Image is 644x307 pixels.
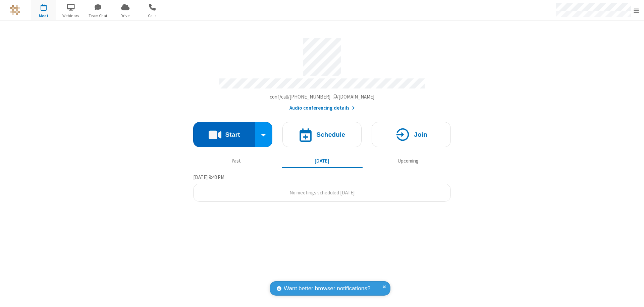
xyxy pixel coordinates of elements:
[270,93,375,101] button: Copy my meeting room linkCopy my meeting room link
[196,155,277,167] button: Past
[31,13,56,19] span: Meet
[282,155,363,167] button: [DATE]
[255,122,273,147] div: Start conference options
[372,122,451,147] button: Join
[193,174,224,180] span: [DATE] 9:48 PM
[193,33,451,112] section: Account details
[10,5,20,15] img: QA Selenium DO NOT DELETE OR CHANGE
[289,104,355,112] button: Audio conferencing details
[368,155,448,167] button: Upcoming
[316,131,345,138] h4: Schedule
[86,13,111,19] span: Team Chat
[282,122,362,147] button: Schedule
[284,284,370,293] span: Want better browser notifications?
[193,122,255,147] button: Start
[113,13,138,19] span: Drive
[289,189,355,196] span: No meetings scheduled [DATE]
[225,131,240,138] h4: Start
[414,131,427,138] h4: Join
[140,13,165,19] span: Calls
[193,173,451,202] section: Today's Meetings
[270,94,375,100] span: Copy my meeting room link
[58,13,84,19] span: Webinars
